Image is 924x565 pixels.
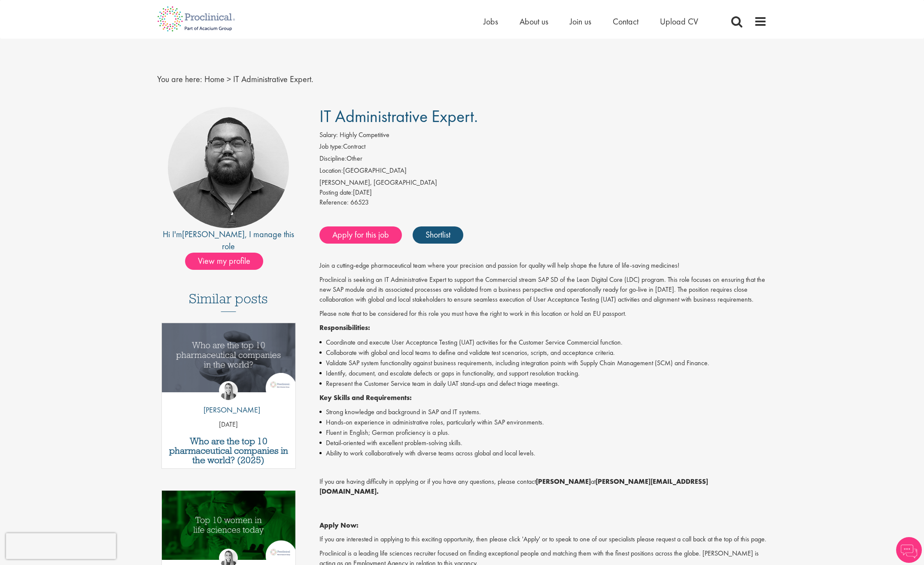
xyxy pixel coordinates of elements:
[185,254,272,266] a: View my profile
[319,407,767,417] li: Strong knowledge and background in SAP and IT systems.
[319,379,767,389] li: Represent the Customer Service team in daily UAT stand-ups and defect triage meetings.
[319,154,346,164] label: Discipline:
[350,198,369,207] span: 66523
[536,477,591,486] strong: [PERSON_NAME]
[185,253,263,270] span: View my profile
[319,188,767,198] div: [DATE]
[166,437,291,465] a: Who are the top 10 pharmaceutical companies in the world? (2025)
[189,291,268,312] h3: Similar posts
[319,337,767,348] li: Coordinate and execute User Acceptance Testing (UAT) activities for the Customer Service Commerci...
[483,16,498,27] a: Jobs
[319,178,767,188] div: [PERSON_NAME], [GEOGRAPHIC_DATA]
[157,228,300,253] div: Hi I'm , I manage this role
[319,393,412,402] strong: Key Skills and Requirements:
[896,537,922,563] img: Chatbot
[162,323,295,392] img: Top 10 pharmaceutical companies in the world 2025
[660,16,698,27] a: Upload CV
[233,73,313,85] span: IT Administrative Expert.
[319,521,359,530] strong: Apply Now:
[319,323,370,332] strong: Responsibilities:
[319,477,767,497] p: If you are having difficulty in applying or if you have any questions, please contact at
[157,73,202,85] span: You are here:
[319,166,343,176] label: Location:
[319,142,343,152] label: Job type:
[319,154,767,166] li: Other
[613,16,638,27] a: Contact
[319,348,767,358] li: Collaborate with global and local teams to define and validate test scenarios, scripts, and accep...
[319,130,338,140] label: Salary:
[319,477,708,496] strong: [PERSON_NAME][EMAIL_ADDRESS][DOMAIN_NAME].
[197,404,260,415] p: [PERSON_NAME]
[570,16,591,27] a: Join us
[6,533,116,559] iframe: reCAPTCHA
[319,368,767,379] li: Identify, document, and escalate defects or gaps in functionality, and support resolution tracking.
[319,534,767,544] p: If you are interested in applying to this exciting opportunity, then please click 'Apply' or to s...
[319,142,767,154] li: Contract
[319,309,767,319] p: Please note that to be considered for this role you must have the right to work in this location ...
[319,188,353,197] span: Posting date:
[319,417,767,428] li: Hands-on experience in administrative roles, particularly within SAP environments.
[227,73,231,85] span: >
[520,16,548,27] a: About us
[319,448,767,458] li: Ability to work collaboratively with diverse teams across global and local levels.
[319,105,478,127] span: IT Administrative Expert.
[319,438,767,448] li: Detail-oriented with excellent problem-solving skills.
[319,198,349,208] label: Reference:
[319,261,767,271] p: Join a cutting-edge pharmaceutical team where your precision and passion for quality will help sh...
[219,381,238,400] img: Hannah Burke
[162,491,295,560] img: Top 10 women in life sciences today
[168,107,289,228] img: imeage of recruiter Ashley Bennett
[340,130,389,139] span: Highly Competitive
[319,275,767,305] p: Proclinical is seeking an IT Administrative Expert to support the Commercial stream SAP SD of the...
[319,428,767,438] li: Fluent in English; German proficiency is a plus.
[162,323,295,399] a: Link to a post
[319,226,402,244] a: Apply for this job
[319,358,767,368] li: Validate SAP system functionality against business requirements, including integration points wit...
[204,73,225,85] a: breadcrumb link
[319,166,767,178] li: [GEOGRAPHIC_DATA]
[162,420,295,430] p: [DATE]
[197,381,260,420] a: Hannah Burke [PERSON_NAME]
[413,226,463,244] a: Shortlist
[182,229,245,240] a: [PERSON_NAME]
